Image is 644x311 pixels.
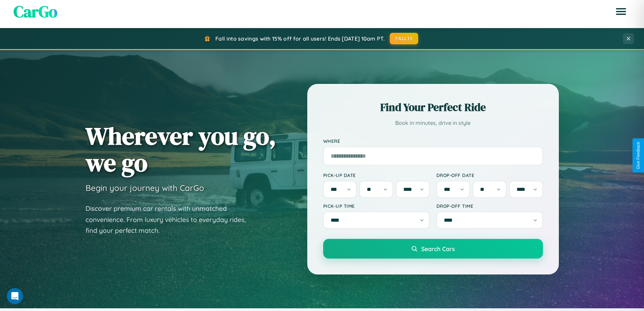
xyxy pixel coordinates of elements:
[215,35,385,42] span: Fall into savings with 15% off for all users! Ends [DATE] 10am PT.
[421,245,455,252] span: Search Cars
[323,239,543,259] button: Search Cars
[86,203,255,236] p: Discover premium car rentals with unmatched convenience. From luxury vehicles to everyday rides, ...
[86,183,204,193] h3: Begin your journey with CarGo
[323,172,430,178] label: Pick-up Date
[323,118,543,128] p: Book in minutes, drive in style
[14,0,57,23] span: CarGo
[7,288,23,304] iframe: Intercom live chat
[390,33,418,44] button: FALL15
[636,142,641,169] div: Give Feedback
[323,100,543,115] h2: Find Your Perfect Ride
[436,172,543,178] label: Drop-off Date
[323,203,430,209] label: Pick-up Time
[612,2,630,21] button: Open menu
[86,123,276,176] h1: Wherever you go, we go
[323,138,543,144] label: Where
[436,203,543,209] label: Drop-off Time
